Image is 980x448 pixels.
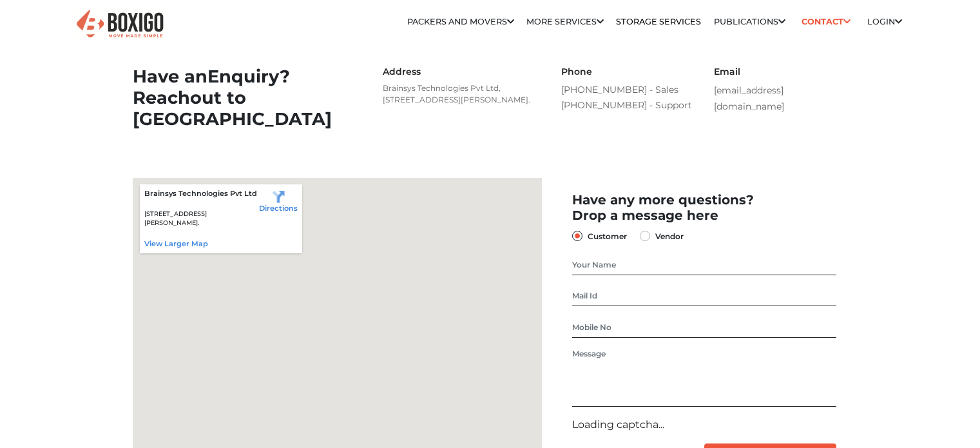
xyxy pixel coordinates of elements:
[616,17,701,26] a: Storage Services
[133,87,190,108] span: Reach
[572,255,836,275] input: Your Name
[75,8,165,40] img: Boxigo
[714,84,784,112] a: [EMAIL_ADDRESS][DOMAIN_NAME]
[561,83,695,98] a: [PHONE_NUMBER] - Sales
[144,239,208,248] a: View larger map
[561,98,695,113] a: [PHONE_NUMBER] - Support
[259,188,298,212] a: Directions
[714,17,785,26] a: Publications
[798,12,855,32] a: Contact
[572,192,836,223] h2: Have any more questions? Drop a message here
[207,66,290,87] span: Enquiry?
[133,66,358,130] h1: Have an out to [GEOGRAPHIC_DATA]
[867,17,902,26] a: Login
[572,417,836,433] div: Loading captcha...
[144,188,260,199] p: Brainsys Technologies Pvt Ltd
[561,66,695,77] h6: Phone
[526,17,604,26] a: More services
[407,17,514,26] a: Packers and Movers
[588,228,627,244] label: Customer
[383,83,537,106] p: Brainsys Technologies Pvt Ltd, [STREET_ADDRESS][PERSON_NAME].
[714,66,848,77] h6: Email
[383,66,537,77] h6: Address
[572,317,836,338] input: Mobile No
[572,286,836,306] input: Mail Id
[655,228,684,244] label: Vendor
[144,209,260,228] p: [STREET_ADDRESS][PERSON_NAME].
